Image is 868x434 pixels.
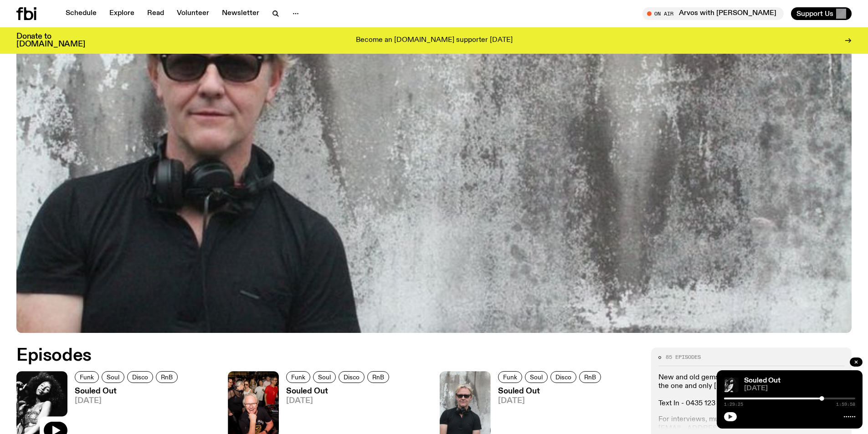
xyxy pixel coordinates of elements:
[666,355,701,360] span: 85 episodes
[584,374,596,381] span: RnB
[791,7,852,20] button: Support Us
[132,374,148,381] span: Disco
[356,36,513,45] p: Become an [DOMAIN_NAME] supporter [DATE]
[127,371,153,383] a: Disco
[744,385,855,392] span: [DATE]
[498,397,604,405] span: [DATE]
[525,371,548,383] a: Soul
[372,374,384,381] span: RnB
[313,371,336,383] a: Soul
[530,374,543,381] span: Soul
[161,374,173,381] span: RnB
[503,374,517,381] span: Funk
[344,374,360,381] span: Disco
[555,374,571,381] span: Disco
[367,371,389,383] a: RnB
[286,371,310,383] a: Funk
[156,371,178,383] a: RnB
[75,397,180,405] span: [DATE]
[498,371,522,383] a: Funk
[107,374,119,381] span: Soul
[102,371,124,383] a: Soul
[498,388,604,395] h3: Souled Out
[658,373,844,408] p: New and old gems of disco, soul, funk and groove. With the one and only [PERSON_NAME]. Text In - ...
[642,7,784,20] button: On AirArvos with [PERSON_NAME]
[75,388,180,395] h3: Souled Out
[75,371,99,383] a: Funk
[286,388,392,395] h3: Souled Out
[339,371,365,383] a: Disco
[796,10,833,18] span: Support Us
[550,371,576,383] a: Disco
[16,347,570,364] h2: Episodes
[318,374,331,381] span: Soul
[291,374,305,381] span: Funk
[142,7,169,20] a: Read
[60,7,102,20] a: Schedule
[836,402,855,407] span: 1:59:58
[286,397,392,405] span: [DATE]
[724,402,743,407] span: 1:29:25
[16,33,85,48] h3: Donate to [DOMAIN_NAME]
[579,371,601,383] a: RnB
[744,377,781,384] a: Souled Out
[171,7,215,20] a: Volunteer
[216,7,265,20] a: Newsletter
[80,374,94,381] span: Funk
[104,7,140,20] a: Explore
